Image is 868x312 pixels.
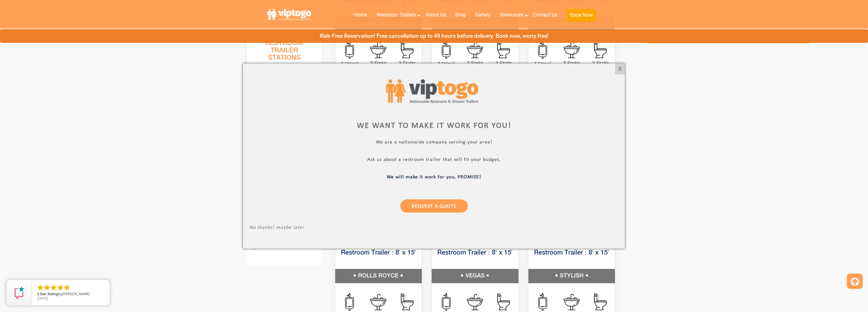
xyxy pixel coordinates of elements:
[249,139,618,147] p: We are a nationwide company serving your area!
[37,291,39,296] span: 5
[56,284,64,291] li: 
[386,79,478,103] img: viptogo logo
[400,199,468,213] a: Request a Quote
[37,292,105,296] span: by
[50,284,57,291] li: 
[62,291,90,296] span: [PERSON_NAME]
[249,225,618,232] p: No thanks! maybe later
[13,286,26,299] img: Review Rating
[63,284,71,291] li: 
[43,284,51,291] li: 
[36,284,44,291] li: 
[37,296,48,301] span: [DATE]
[615,63,625,74] div: X
[249,122,618,130] div: We want to make it work for you!
[249,157,618,164] p: Ask us about a restroom trailer that will fit your budget,
[40,291,58,296] span: Star Rating
[387,175,481,180] b: We will make it work for you, PROMISE!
